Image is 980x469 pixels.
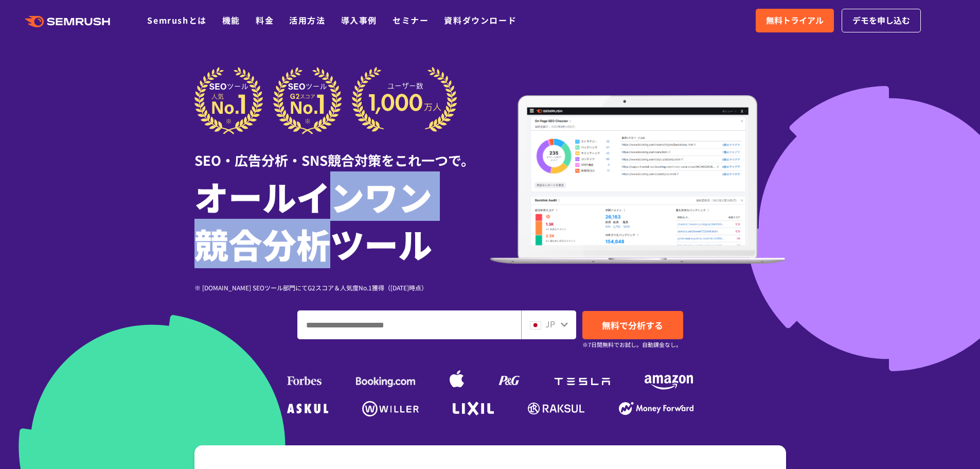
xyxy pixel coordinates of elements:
[766,14,824,27] span: 無料トライアル
[341,14,377,26] a: 導入事例
[444,14,516,26] a: 資料ダウンロード
[393,14,429,26] a: セミナー
[256,14,274,26] a: 料金
[582,340,682,350] small: ※7日間無料でお試し。自動課金なし。
[147,14,206,26] a: Semrushとは
[582,311,683,339] a: 無料で分析する
[545,318,555,330] span: JP
[222,14,240,26] a: 機能
[289,14,325,26] a: 活用方法
[194,283,490,292] div: ※ [DOMAIN_NAME] SEOツール部門にてG2スコア＆人気度No.1獲得（[DATE]時点）
[194,134,490,170] div: SEO・広告分析・SNS競合対策をこれ一つで。
[842,9,921,32] a: デモを申し込む
[602,319,663,332] span: 無料で分析する
[298,311,521,339] input: ドメイン、キーワードまたはURLを入力してください
[852,14,910,27] span: デモを申し込む
[194,172,490,267] h1: オールインワン 競合分析ツール
[756,9,834,32] a: 無料トライアル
